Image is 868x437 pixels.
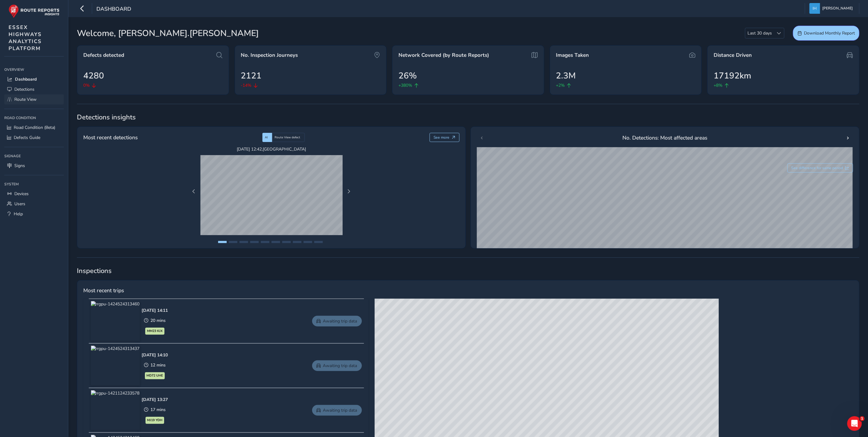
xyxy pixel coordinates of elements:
span: ESSEX HIGHWAYS ANALYTICS PLATFORM [9,24,42,52]
div: Route View defect [272,133,305,142]
span: MD72 UHE [147,373,163,378]
img: rrgpu-1424524313437 [91,346,140,385]
span: MJ19 YDH [147,418,163,423]
span: 26% [398,69,417,82]
a: Users [4,199,64,209]
button: Page 10 [314,241,323,243]
button: Page 9 [304,241,312,243]
img: rrgpu-1424524313460 [91,301,140,341]
div: [DATE] 14:11 [142,308,168,313]
a: Detections [4,84,64,94]
span: No. Detections: Most affected areas [623,134,708,142]
div: [DATE] 14:10 [142,352,168,358]
span: [DATE] 12:42 , [GEOGRAPHIC_DATA] [200,146,343,152]
span: Most recent trips [83,286,124,294]
a: Help [4,209,64,219]
a: Route View [4,94,64,104]
button: See more [430,133,460,142]
button: Page 3 [240,241,248,243]
span: Most recent detections [83,133,138,141]
span: [PERSON_NAME] [822,3,853,14]
div: Road Condition [4,113,64,122]
span: Download Monthly Report [804,30,855,36]
button: See difference for same period [787,163,853,173]
span: Welcome, [PERSON_NAME].[PERSON_NAME] [77,27,259,40]
button: Page 5 [261,241,269,243]
span: Inspections [77,266,859,275]
button: Page 6 [272,241,280,243]
span: 17 mins [150,407,166,413]
a: Defects Guide [4,133,64,143]
img: rrgpu-1421124233578 [91,390,140,430]
span: 12 mins [150,362,166,368]
a: Dashboard [4,74,64,84]
span: +8% [714,82,722,89]
span: AI [265,135,268,140]
button: Page 8 [293,241,301,243]
span: Help [14,211,23,217]
span: Dashboard [15,76,37,82]
a: Awaiting trip data [312,405,362,416]
span: Route View [14,97,37,102]
span: No. Inspection Journeys [241,52,298,59]
span: +380% [398,82,412,89]
iframe: Intercom live chat [847,416,862,431]
span: 1 [860,416,865,421]
span: Detections [14,86,34,92]
button: Download Monthly Report [793,26,859,41]
span: 4280 [83,69,104,82]
span: Last 30 days [745,28,774,38]
button: Next Page [345,187,353,196]
button: Page 7 [282,241,291,243]
button: Page 4 [250,241,259,243]
span: Signs [14,163,25,169]
span: Devices [14,191,29,197]
span: 17192km [714,69,751,82]
img: diamond-layout [809,3,820,14]
span: Defects detected [83,52,124,59]
a: Awaiting trip data [312,316,362,326]
a: Devices [4,189,64,199]
div: AI [262,133,272,142]
button: Page 2 [229,241,237,243]
span: Distance Driven [714,52,752,59]
span: Images Taken [556,52,589,59]
span: 2121 [241,69,262,82]
span: Road Condition (Beta) [14,125,55,130]
a: Road Condition (Beta) [4,122,64,133]
span: Detections insights [77,113,859,122]
span: 0% [83,82,90,89]
span: Network Covered (by Route Reports) [398,52,489,59]
img: rr logo [9,4,59,18]
a: Signs [4,161,64,171]
span: See difference for same period [791,166,843,170]
a: Awaiting trip data [312,360,362,371]
div: Overview [4,65,64,74]
div: [DATE] 13:27 [142,397,168,402]
span: 2.3M [556,69,576,82]
span: +2% [556,82,565,89]
button: [PERSON_NAME] [809,3,855,14]
div: System [4,180,64,189]
span: -14% [241,82,252,89]
span: Defects Guide [14,135,40,140]
span: Dashboard [96,5,131,14]
button: Page 1 [218,241,227,243]
span: Users [14,201,25,207]
button: Previous Page [190,187,198,196]
span: MM23 KJX [147,329,163,333]
span: See more [434,135,450,140]
span: 20 mins [150,318,166,323]
div: Signage [4,151,64,161]
span: Route View defect [275,135,300,140]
